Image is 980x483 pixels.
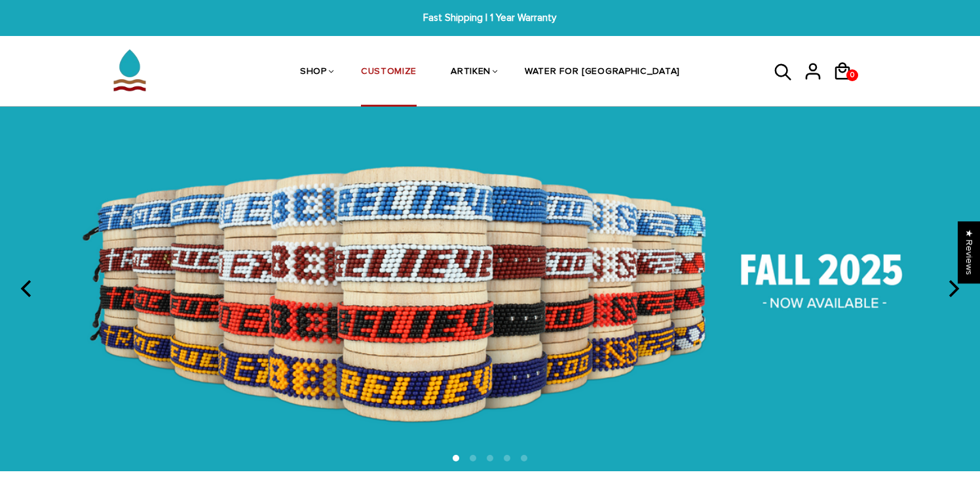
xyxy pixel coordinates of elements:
a: CUSTOMIZE [361,38,417,107]
a: WATER FOR [GEOGRAPHIC_DATA] [525,38,680,107]
a: ARTIKEN [451,38,491,107]
button: next [938,274,967,303]
button: previous [13,274,42,303]
a: SHOP [300,38,327,107]
span: Fast Shipping | 1 Year Warranty [302,10,678,26]
a: 0 [833,85,862,87]
span: 0 [847,66,857,84]
div: Click to open Judge.me floating reviews tab [958,221,980,283]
